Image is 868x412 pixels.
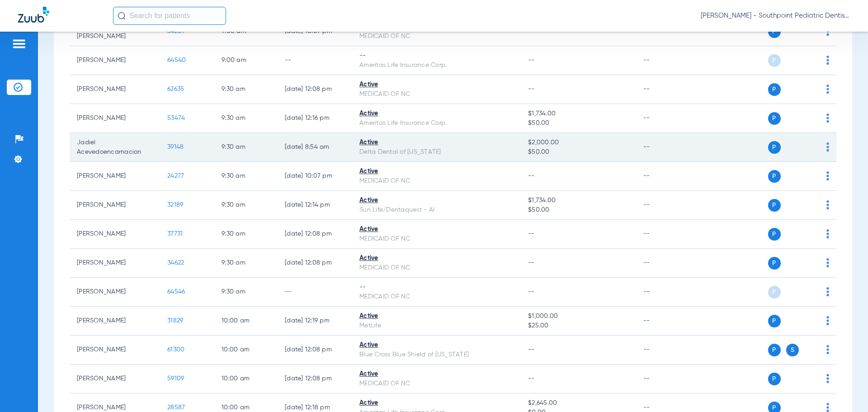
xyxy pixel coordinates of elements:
td: 9:30 AM [214,220,278,249]
div: Active [359,80,514,90]
span: 32189 [167,202,183,208]
div: Blue Cross Blue Shield of [US_STATE] [359,350,514,360]
div: MEDICAID OF NC [359,263,514,273]
span: 61300 [167,346,184,353]
td: -- [636,307,697,336]
input: Search for patients [113,7,226,25]
span: $1,000.00 [528,312,628,321]
span: P [768,286,781,298]
div: MEDICAID OF NC [359,90,514,99]
div: MEDICAID OF NC [359,32,514,41]
td: [DATE] 12:16 PM [278,104,352,133]
td: -- [636,191,697,220]
td: [DATE] 12:08 PM [278,336,352,365]
span: $1,734.00 [528,196,628,205]
span: 24277 [167,173,184,179]
div: MEDICAID OF NC [359,292,514,302]
td: 9:00 AM [214,46,278,75]
span: 59109 [167,375,184,382]
div: Active [359,196,514,205]
img: group-dot-blue.svg [826,345,829,354]
span: $50.00 [528,205,628,215]
img: group-dot-blue.svg [826,403,829,412]
span: 64540 [167,57,186,63]
img: Zuub Logo [18,7,49,23]
td: -- [636,104,697,133]
div: Delta Dental of [US_STATE] [359,147,514,157]
span: -- [528,231,535,237]
span: P [768,199,781,212]
img: group-dot-blue.svg [826,142,829,152]
td: [DATE] 10:07 PM [278,162,352,191]
span: S [786,344,799,356]
span: $25.00 [528,321,628,331]
img: group-dot-blue.svg [826,56,829,65]
span: -- [528,86,535,92]
span: P [768,257,781,270]
div: Active [359,225,514,234]
td: 10:00 AM [214,307,278,336]
span: P [768,141,781,154]
td: -- [636,220,697,249]
div: Active [359,167,514,176]
td: [PERSON_NAME] [70,191,160,220]
div: Active [359,312,514,321]
span: P [768,228,781,241]
td: 10:00 AM [214,336,278,365]
td: [PERSON_NAME] [70,46,160,75]
div: MEDICAID OF NC [359,234,514,244]
td: 9:30 AM [214,104,278,133]
div: Ameritas Life Insurance Corp. [359,118,514,128]
td: [PERSON_NAME] [70,104,160,133]
td: -- [636,249,697,278]
td: [PERSON_NAME] [70,336,160,365]
div: Active [359,254,514,263]
td: -- [636,365,697,393]
span: 28587 [167,404,185,411]
div: Active [359,109,514,118]
td: [PERSON_NAME] [70,278,160,307]
div: Active [359,138,514,147]
div: -- [359,283,514,292]
span: 64546 [167,289,185,295]
img: group-dot-blue.svg [826,287,829,296]
span: $2,000.00 [528,138,628,147]
span: P [768,54,781,67]
td: -- [636,133,697,162]
span: $50.00 [528,118,628,128]
td: [PERSON_NAME] [70,220,160,249]
img: group-dot-blue.svg [826,374,829,383]
td: 9:30 AM [214,249,278,278]
span: -- [528,346,535,353]
td: [PERSON_NAME] [70,249,160,278]
td: [PERSON_NAME] [70,307,160,336]
td: 9:30 AM [214,278,278,307]
td: -- [636,46,697,75]
span: -- [528,375,535,382]
td: [DATE] 10:07 PM [278,17,352,46]
td: -- [278,278,352,307]
td: [DATE] 12:14 PM [278,191,352,220]
span: 31829 [167,317,183,324]
div: MEDICAID OF NC [359,176,514,186]
span: [PERSON_NAME] - Southpoint Pediatric Dentistry [701,11,850,20]
span: P [768,315,781,327]
td: -- [636,75,697,104]
span: $50.00 [528,147,628,157]
td: -- [278,46,352,75]
td: [DATE] 12:08 PM [278,220,352,249]
span: $2,645.00 [528,398,628,408]
td: -- [636,162,697,191]
span: P [768,83,781,96]
span: -- [528,289,535,295]
div: MEDICAID OF NC [359,379,514,388]
td: [DATE] 12:08 PM [278,365,352,393]
td: 9:30 AM [214,133,278,162]
img: group-dot-blue.svg [826,316,829,325]
div: Active [359,398,514,408]
td: [DATE] 8:54 AM [278,133,352,162]
td: 9:00 AM [214,17,278,46]
div: Active [359,341,514,350]
span: 39148 [167,144,184,150]
td: 9:30 AM [214,162,278,191]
